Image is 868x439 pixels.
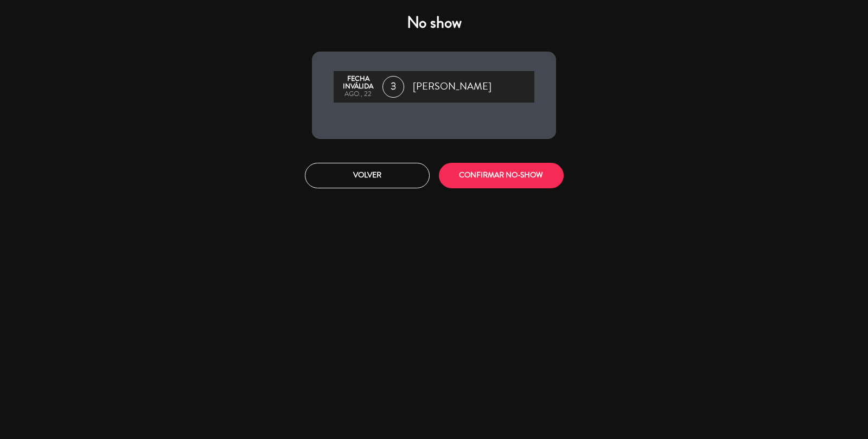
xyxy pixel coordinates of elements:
button: Volver [305,163,430,188]
div: ago., 22 [339,91,377,98]
span: [PERSON_NAME] [413,79,492,95]
div: Fecha inválida [339,75,377,91]
h4: No show [312,13,556,33]
button: CONFIRMAR NO-SHOW [439,163,564,188]
span: 3 [382,76,404,98]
